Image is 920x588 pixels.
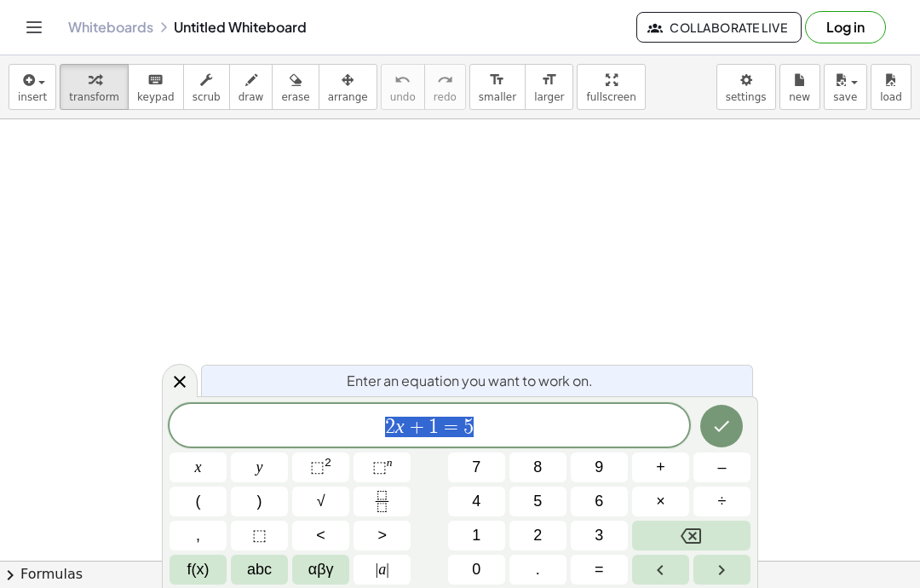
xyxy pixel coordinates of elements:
span: 1 [428,417,439,437]
button: Left arrow [632,555,689,585]
span: load [880,91,902,103]
span: smaller [479,91,516,103]
button: Functions [170,555,227,585]
span: , [196,524,200,547]
button: erase [272,64,319,110]
span: erase [281,91,309,103]
sup: 2 [325,456,331,469]
button: Log in [805,11,886,43]
span: save [833,91,857,103]
span: arrange [328,91,368,103]
span: scrub [193,91,221,103]
span: ⬚ [310,458,325,476]
button: Backspace [632,521,750,551]
button: 6 [571,487,628,516]
i: redo [437,70,453,90]
span: | [376,561,379,578]
button: y [231,453,288,482]
span: larger [534,91,564,103]
button: 3 [571,521,628,551]
button: Square root [292,487,349,516]
button: Equals [571,555,628,585]
span: x [195,456,202,479]
i: keyboard [147,70,164,90]
button: Times [632,487,689,516]
span: < [316,524,325,547]
button: ( [170,487,227,516]
span: draw [239,91,264,103]
span: 2 [385,417,395,437]
button: ) [231,487,288,516]
button: Placeholder [231,521,288,551]
span: 6 [595,490,603,513]
span: | [386,561,389,578]
span: 0 [472,558,480,581]
button: Fraction [354,487,411,516]
button: Less than [292,521,349,551]
span: αβγ [308,558,334,581]
button: x [170,453,227,482]
span: 9 [595,456,603,479]
span: ( [196,490,201,513]
button: save [824,64,867,110]
button: Toggle navigation [20,14,48,41]
span: keypad [137,91,175,103]
button: Greek alphabet [292,555,349,585]
span: undo [390,91,416,103]
button: Collaborate Live [636,12,802,43]
span: 8 [533,456,542,479]
span: 7 [472,456,480,479]
span: 1 [472,524,480,547]
button: format_sizelarger [525,64,573,110]
var: x [395,415,405,437]
span: Enter an equation you want to work on. [347,371,593,391]
button: Divide [693,487,750,516]
span: + [656,456,665,479]
span: = [595,558,604,581]
button: . [509,555,566,585]
i: format_size [489,70,505,90]
span: y [256,456,263,479]
span: insert [18,91,47,103]
button: , [170,521,227,551]
span: a [376,558,389,581]
button: Plus [632,453,689,482]
span: ) [257,490,262,513]
span: √ [317,490,325,513]
span: transform [69,91,119,103]
span: 4 [472,490,480,513]
span: 2 [533,524,542,547]
button: 8 [509,453,566,482]
button: settings [716,64,776,110]
i: undo [394,70,411,90]
button: Absolute value [354,555,411,585]
a: Whiteboards [68,19,153,36]
span: = [439,417,463,437]
span: fullscreen [586,91,635,103]
button: Alphabet [231,555,288,585]
button: 7 [448,453,505,482]
button: Superscript [354,453,411,482]
span: ⬚ [252,524,267,547]
span: f(x) [187,558,210,581]
span: + [405,417,429,437]
button: Squared [292,453,349,482]
button: transform [60,64,129,110]
span: . [536,558,540,581]
button: undoundo [381,64,425,110]
span: × [656,490,665,513]
span: redo [434,91,457,103]
button: format_sizesmaller [469,64,526,110]
button: arrange [319,64,377,110]
span: > [377,524,387,547]
span: 5 [463,417,474,437]
button: Greater than [354,521,411,551]
button: scrub [183,64,230,110]
sup: n [387,456,393,469]
button: Done [700,405,743,447]
button: Minus [693,453,750,482]
button: insert [9,64,56,110]
button: 1 [448,521,505,551]
button: 5 [509,487,566,516]
span: ⬚ [372,458,387,476]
